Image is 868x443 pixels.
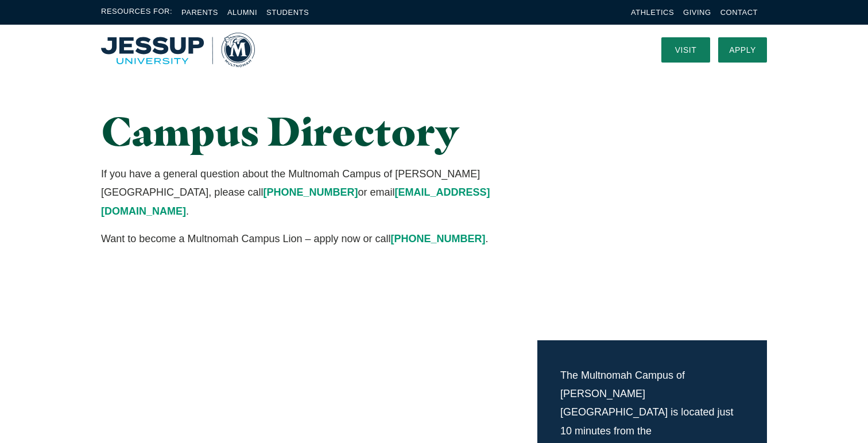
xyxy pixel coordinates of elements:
[101,109,538,153] h1: Campus Directory
[718,37,767,63] a: Apply
[720,8,758,17] a: Contact
[101,33,255,67] img: Multnomah University Logo
[661,37,710,63] a: Visit
[101,33,255,67] a: Home
[101,6,172,19] span: Resources For:
[391,233,486,244] a: [PHONE_NUMBER]
[683,8,711,17] a: Giving
[181,8,218,17] a: Parents
[266,8,309,17] a: Students
[101,186,490,216] a: [EMAIL_ADDRESS][DOMAIN_NAME]
[227,8,257,17] a: Alumni
[101,165,538,220] p: If you have a general question about the Multnomah Campus of [PERSON_NAME][GEOGRAPHIC_DATA], plea...
[263,186,358,198] a: [PHONE_NUMBER]
[101,230,538,248] p: Want to become a Multnomah Campus Lion – apply now or call .
[631,8,674,17] a: Athletics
